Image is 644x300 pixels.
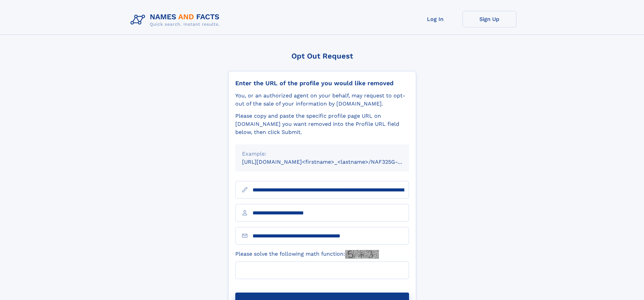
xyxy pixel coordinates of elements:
div: Opt Out Request [228,52,416,60]
label: Please solve the following math function: [235,250,379,259]
small: [URL][DOMAIN_NAME]<firstname>_<lastname>/NAF325G-xxxxxxxx [242,159,422,165]
div: Enter the URL of the profile you would like removed [235,79,409,87]
a: Log In [408,11,462,27]
div: You, or an authorized agent on your behalf, may request to opt-out of the sale of your informatio... [235,92,409,108]
a: Sign Up [462,11,517,27]
div: Example: [242,150,402,158]
img: Logo Names and Facts [128,11,225,29]
div: Please copy and paste the specific profile page URL on [DOMAIN_NAME] you want removed into the Pr... [235,112,409,136]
